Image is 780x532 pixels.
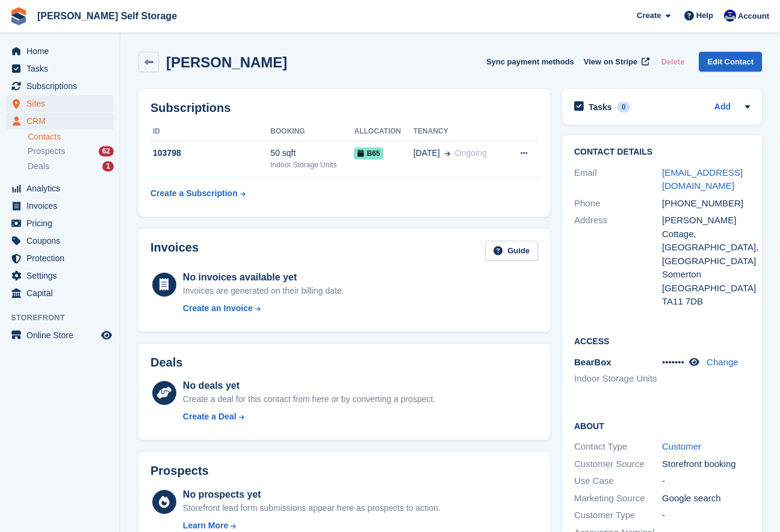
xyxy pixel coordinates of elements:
span: Account [738,10,769,22]
span: Settings [26,267,99,284]
span: B65 [354,147,383,159]
li: Indoor Storage Units [574,372,662,386]
h2: About [574,419,750,431]
div: 1 [102,161,114,172]
h2: Deals [150,356,182,370]
span: Invoices [26,197,99,214]
th: ID [150,122,270,141]
div: Address [574,214,662,309]
span: CRM [26,113,99,129]
h2: [PERSON_NAME] [166,54,287,70]
span: Online Store [26,327,99,344]
a: menu [6,78,114,94]
span: Sites [26,95,99,112]
div: [GEOGRAPHIC_DATA] [662,282,750,295]
a: menu [6,180,114,197]
span: Deals [28,161,49,172]
span: Protection [26,250,99,267]
span: Coupons [26,232,99,249]
div: Email [574,166,662,193]
a: [PERSON_NAME] Self Storage [32,6,182,26]
span: Tasks [26,60,99,77]
a: Prospects 62 [28,145,114,158]
span: Ongoing [455,148,487,158]
div: Indoor Storage Units [270,159,354,170]
img: stora-icon-8386f47178a22dfd0bd8f6a31ec36ba5ce8667c1dd55bd0f319d3a0aa187defe.svg [10,7,28,25]
div: Storefront lead form submissions appear here as prospects to action. [183,502,441,515]
a: Guide [485,241,538,261]
div: No invoices available yet [183,270,344,285]
div: 0 [617,102,631,113]
a: Change [707,357,738,367]
th: Tenancy [413,122,506,141]
button: Sync payment methods [486,52,574,72]
a: Create a Deal [183,410,435,423]
span: Storefront [11,312,120,324]
img: Justin Farthing [724,10,736,22]
span: Help [696,10,713,22]
h2: Invoices [150,241,199,261]
div: Google search [662,492,750,506]
a: menu [6,232,114,249]
div: 103798 [150,147,270,159]
span: Capital [26,285,99,302]
a: Create an Invoice [183,302,344,315]
a: menu [6,43,114,60]
a: menu [6,285,114,302]
span: ••••••• [662,357,684,367]
a: Add [714,101,731,114]
a: menu [6,197,114,214]
a: Preview store [99,328,114,342]
a: menu [6,327,114,344]
div: Storefront booking [662,457,750,471]
th: Booking [270,122,354,141]
h2: Tasks [589,102,612,113]
span: [DATE] [413,147,440,159]
div: TA11 7DB [662,295,750,309]
div: Phone [574,197,662,211]
div: Use Case [574,474,662,488]
h2: Prospects [150,464,209,478]
div: [PERSON_NAME] Cottage, [GEOGRAPHIC_DATA], [GEOGRAPHIC_DATA] [662,214,750,268]
a: menu [6,60,114,77]
div: No deals yet [183,379,435,393]
a: menu [6,267,114,284]
h2: Subscriptions [150,101,538,115]
div: Create a deal for this contact from here or by converting a prospect. [183,393,435,406]
a: menu [6,113,114,129]
div: Create a Deal [183,410,237,423]
a: menu [6,215,114,232]
div: 62 [99,146,114,156]
div: Somerton [662,268,750,282]
div: 50 sqft [270,147,354,159]
span: Pricing [26,215,99,232]
span: Subscriptions [26,78,99,94]
span: BearBox [574,357,611,367]
div: [PHONE_NUMBER] [662,197,750,211]
div: Contact Type [574,440,662,454]
a: Create a Subscription [150,182,246,205]
th: Allocation [354,122,413,141]
a: Customer [662,441,701,451]
div: Marketing Source [574,492,662,506]
h2: Access [574,335,750,347]
span: Create [637,10,661,22]
a: menu [6,95,114,112]
span: Prospects [28,146,65,157]
span: Home [26,43,99,60]
h2: Contact Details [574,147,750,157]
div: Learn More [183,519,228,532]
div: Customer Source [574,457,662,471]
div: Invoices are generated on their billing date. [183,285,344,297]
a: Learn More [183,519,441,532]
a: Deals 1 [28,160,114,173]
span: Analytics [26,180,99,197]
a: [EMAIL_ADDRESS][DOMAIN_NAME] [662,167,743,191]
span: View on Stripe [584,56,637,68]
a: View on Stripe [579,52,652,72]
div: - [662,474,750,488]
div: Create a Subscription [150,187,238,200]
a: Edit Contact [699,52,762,72]
button: Delete [656,52,689,72]
div: No prospects yet [183,487,441,502]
